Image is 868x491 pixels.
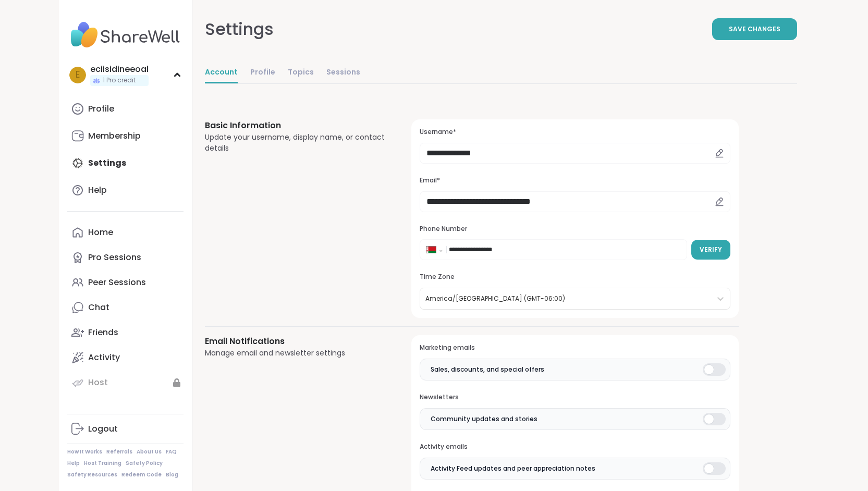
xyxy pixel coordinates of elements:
a: Referrals [106,448,132,456]
h3: Newsletters [420,393,730,402]
a: Safety Resources [67,471,117,478]
img: ShareWell Nav Logo [67,17,184,53]
span: Community updates and stories [431,414,537,424]
span: Sales, discounts, and special offers [431,365,544,374]
h3: Marketing emails [420,343,730,352]
a: Topics [288,63,314,83]
a: Profile [250,63,275,83]
h3: Basic Information [205,119,387,132]
span: Save Changes [729,24,780,34]
h3: Email* [420,176,730,185]
div: Pro Sessions [88,252,141,263]
div: Home [88,227,113,238]
a: Redeem Code [121,471,162,478]
a: Sessions [326,63,360,83]
div: Friends [88,327,118,338]
a: Host [67,370,184,395]
a: Friends [67,320,184,345]
a: About Us [137,448,162,456]
div: Chat [88,302,109,313]
a: Activity [67,345,184,370]
a: Logout [67,416,184,441]
a: Help [67,178,184,203]
h3: Username* [420,128,730,137]
div: Profile [88,103,114,115]
div: Host [88,377,108,388]
div: Update your username, display name, or contact details [205,132,387,154]
a: How It Works [67,448,102,456]
button: Verify [691,240,730,260]
span: Activity Feed updates and peer appreciation notes [431,464,595,473]
button: Save Changes [712,18,797,40]
a: Pro Sessions [67,245,184,270]
h3: Activity emails [420,443,730,451]
span: e [76,68,80,82]
a: Safety Policy [126,460,163,467]
a: Membership [67,124,184,149]
div: eciisidineeoal [90,64,149,75]
span: Verify [700,245,722,254]
h3: Time Zone [420,273,730,281]
div: Help [88,185,107,196]
span: 1 Pro credit [103,76,136,85]
a: Peer Sessions [67,270,184,295]
div: Peer Sessions [88,277,146,288]
div: Activity [88,352,120,363]
a: Blog [166,471,178,478]
a: Host Training [84,460,121,467]
a: Home [67,220,184,245]
div: Logout [88,423,118,435]
a: Profile [67,96,184,121]
h3: Phone Number [420,225,730,234]
a: Account [205,63,238,83]
div: Manage email and newsletter settings [205,348,387,359]
h3: Email Notifications [205,335,387,348]
a: Help [67,460,80,467]
a: FAQ [166,448,177,456]
div: Settings [205,17,274,42]
div: Membership [88,130,141,142]
a: Chat [67,295,184,320]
